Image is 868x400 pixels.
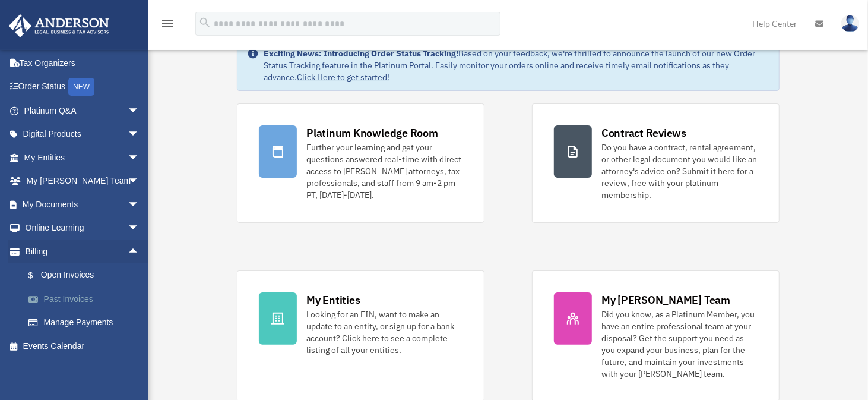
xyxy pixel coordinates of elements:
[601,141,758,201] div: Do you have a contract, rental agreement, or other legal document you would like an attorney's ad...
[532,103,780,223] a: Contract Reviews Do you have a contract, rental agreement, or other legal document you would like...
[17,311,157,335] a: Manage Payments
[264,48,769,83] div: Based on your feedback, we're thrilled to announce the launch of our new Order Status Tracking fe...
[8,334,157,358] a: Events Calendar
[601,292,730,307] div: My [PERSON_NAME] Team
[841,15,859,32] img: User Pic
[306,292,360,307] div: My Entities
[306,308,462,356] div: Looking for an EIN, want to make an update to an entity, or sign up for a bank account? Click her...
[8,193,157,216] a: My Documentsarrow_drop_down
[17,263,157,288] a: $Open Invoices
[601,308,758,380] div: Did you know, as a Platinum Member, you have an entire professional team at your disposal? Get th...
[68,78,94,96] div: NEW
[128,146,151,170] span: arrow_drop_down
[8,75,157,99] a: Order StatusNEW
[128,169,151,194] span: arrow_drop_down
[8,146,157,169] a: My Entitiesarrow_drop_down
[264,48,458,59] strong: Exciting News: Introducing Order Status Tracking!
[5,14,113,37] img: Anderson Advisors Platinum Portal
[128,216,151,241] span: arrow_drop_down
[297,72,389,83] a: Click Here to get started!
[128,240,151,264] span: arrow_drop_up
[237,103,484,223] a: Platinum Knowledge Room Further your learning and get your questions answered real-time with dire...
[35,268,41,283] span: $
[8,169,157,193] a: My [PERSON_NAME] Teamarrow_drop_down
[306,125,438,140] div: Platinum Knowledge Room
[8,122,157,146] a: Digital Productsarrow_drop_down
[8,240,157,263] a: Billingarrow_drop_up
[160,17,175,31] i: menu
[601,125,686,140] div: Contract Reviews
[128,122,151,147] span: arrow_drop_down
[198,16,211,29] i: search
[8,216,157,240] a: Online Learningarrow_drop_down
[128,193,151,217] span: arrow_drop_down
[128,99,151,123] span: arrow_drop_down
[306,141,462,201] div: Further your learning and get your questions answered real-time with direct access to [PERSON_NAM...
[160,21,175,31] a: menu
[8,99,157,122] a: Platinum Q&Aarrow_drop_down
[8,51,157,75] a: Tax Organizers
[17,287,157,311] a: Past Invoices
